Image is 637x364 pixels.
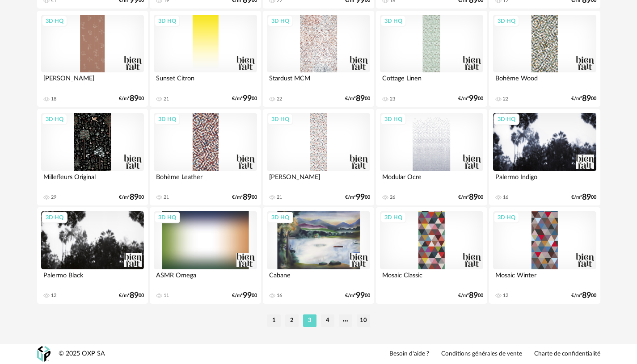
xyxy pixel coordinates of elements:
div: [PERSON_NAME] [41,72,144,90]
div: 22 [503,96,508,102]
span: 89 [469,194,478,201]
span: 99 [469,96,478,102]
span: 99 [356,194,365,201]
div: €/m² 00 [119,293,144,299]
div: 3D HQ [380,212,406,223]
div: 23 [390,96,395,102]
div: 29 [51,194,56,201]
span: 89 [130,293,139,299]
span: 89 [469,293,478,299]
div: 16 [277,293,282,299]
div: 12 [503,293,508,299]
div: Stardust MCM [267,72,370,90]
div: 3D HQ [154,212,180,223]
div: 3D HQ [267,113,293,125]
li: 10 [357,314,370,327]
a: 3D HQ Mosaic Classic €/m²8900 [376,207,487,304]
div: 18 [51,96,56,102]
div: €/m² 00 [345,293,370,299]
div: €/m² 00 [458,293,483,299]
span: 89 [130,194,139,201]
li: 2 [285,314,299,327]
div: Mosaic Winter [493,269,596,287]
img: OXP [37,346,51,362]
a: 3D HQ Cabane 16 €/m²9900 [263,207,374,304]
div: 3D HQ [154,113,180,125]
div: Bohème Wood [493,72,596,90]
div: © 2025 OXP SA [59,350,105,358]
a: 3D HQ Mosaic Winter 12 €/m²8900 [489,207,600,304]
a: Conditions générales de vente [441,350,522,358]
a: 3D HQ Modular Ocre 26 €/m²8900 [376,109,487,205]
span: 89 [130,96,139,102]
span: 89 [243,194,252,201]
div: 3D HQ [42,113,67,125]
a: 3D HQ ASMR Omega 11 €/m²9900 [150,207,261,304]
span: 89 [582,96,591,102]
div: Cottage Linen [380,72,483,90]
div: Bohème Leather [154,171,257,189]
a: 3D HQ [PERSON_NAME] 21 €/m²9900 [263,109,374,205]
span: 99 [243,96,252,102]
div: €/m² 00 [232,194,257,201]
div: Modular Ocre [380,171,483,189]
div: 3D HQ [380,15,406,27]
div: Sunset Citron [154,72,257,90]
div: Cabane [267,269,370,287]
div: Palermo Indigo [493,171,596,189]
div: 3D HQ [42,212,67,223]
a: 3D HQ Palermo Indigo 16 €/m²8900 [489,109,600,205]
div: [PERSON_NAME] [267,171,370,189]
div: 3D HQ [267,15,293,27]
a: 3D HQ [PERSON_NAME] 18 €/m²8900 [37,11,148,107]
span: 99 [243,293,252,299]
a: 3D HQ Millefleurs Original 29 €/m²8900 [37,109,148,205]
a: 3D HQ Bohème Wood 22 €/m²8900 [489,11,600,107]
div: Palermo Black [41,269,144,287]
div: €/m² 00 [458,96,483,102]
div: 22 [277,96,282,102]
a: Besoin d'aide ? [389,350,429,358]
li: 3 [303,314,316,327]
div: 26 [390,194,395,201]
div: Mosaic Classic [380,269,483,287]
div: €/m² 00 [119,96,144,102]
a: 3D HQ Sunset Citron 21 €/m²9900 [150,11,261,107]
span: 89 [582,194,591,201]
div: 12 [51,293,56,299]
span: 89 [582,293,591,299]
div: 3D HQ [380,113,406,125]
div: €/m² 00 [232,293,257,299]
span: 89 [356,96,365,102]
div: €/m² 00 [119,194,144,201]
div: 3D HQ [42,15,67,27]
div: 21 [164,96,169,102]
li: 4 [321,314,334,327]
div: 3D HQ [494,113,519,125]
div: Millefleurs Original [41,171,144,189]
a: 3D HQ Palermo Black 12 €/m²8900 [37,207,148,304]
div: €/m² 00 [571,96,596,102]
div: 3D HQ [154,15,180,27]
div: €/m² 00 [458,194,483,201]
div: 16 [503,194,508,201]
div: €/m² 00 [232,96,257,102]
li: 1 [267,314,281,327]
div: 3D HQ [494,212,519,223]
div: 3D HQ [494,15,519,27]
a: Charte de confidentialité [534,350,600,358]
a: 3D HQ Stardust MCM 22 €/m²8900 [263,11,374,107]
div: 21 [164,194,169,201]
div: ASMR Omega [154,269,257,287]
div: 21 [277,194,282,201]
a: 3D HQ Bohème Leather 21 €/m²8900 [150,109,261,205]
div: €/m² 00 [345,194,370,201]
div: €/m² 00 [571,293,596,299]
div: 3D HQ [267,212,293,223]
div: 11 [164,293,169,299]
div: €/m² 00 [345,96,370,102]
a: 3D HQ Cottage Linen 23 €/m²9900 [376,11,487,107]
span: 99 [356,293,365,299]
div: €/m² 00 [571,194,596,201]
